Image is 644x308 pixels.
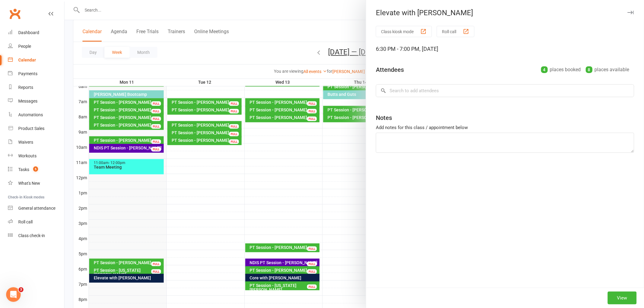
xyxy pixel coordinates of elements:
[18,219,33,224] div: Roll call
[18,233,45,238] div: Class check-in
[376,45,634,53] div: 6:30 PM - 7:00 PM, [DATE]
[8,215,64,229] a: Roll call
[376,84,634,97] input: Search to add attendees
[376,124,634,131] div: Add notes for this class / appointment below
[18,112,43,117] div: Automations
[18,181,40,186] div: What's New
[18,99,37,103] div: Messages
[18,71,37,76] div: Payments
[541,65,581,74] div: places booked
[18,58,36,62] div: Calendar
[376,26,432,37] button: Class kiosk mode
[376,65,404,74] div: Attendees
[437,26,474,37] button: Roll call
[8,94,64,108] a: Messages
[8,135,64,149] a: Waivers
[7,6,23,21] a: Clubworx
[8,122,64,135] a: Product Sales
[8,149,64,163] a: Workouts
[8,53,64,67] a: Calendar
[586,66,593,73] div: 8
[376,114,392,122] div: Notes
[366,9,644,17] div: Elevate with [PERSON_NAME]
[18,167,29,172] div: Tasks
[8,177,64,190] a: What's New
[18,126,44,131] div: Product Sales
[8,108,64,122] a: Automations
[608,292,637,304] button: View
[18,140,33,145] div: Waivers
[8,229,64,243] a: Class kiosk mode
[8,67,64,81] a: Payments
[18,85,33,90] div: Reports
[586,65,629,74] div: places available
[8,81,64,94] a: Reports
[8,26,64,40] a: Dashboard
[8,163,64,177] a: Tasks 5
[8,40,64,53] a: People
[18,44,31,49] div: People
[8,201,64,215] a: General attendance kiosk mode
[6,287,21,302] iframe: Intercom live chat
[18,153,37,158] div: Workouts
[18,206,55,211] div: General attendance
[541,66,548,73] div: 4
[33,166,38,172] span: 5
[19,287,23,292] span: 3
[18,30,39,35] div: Dashboard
